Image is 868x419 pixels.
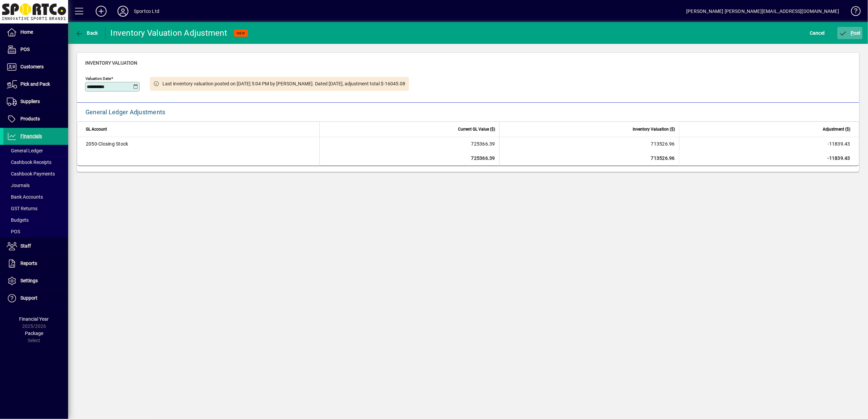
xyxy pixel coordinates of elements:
a: Bank Accounts [3,191,68,203]
button: Post [837,27,863,39]
td: 713526.96 [499,151,679,166]
a: POS [3,41,68,58]
a: Pick and Pack [3,76,68,93]
span: Inventory Valuation ($) [633,125,675,133]
span: Inventory Valuation [85,60,137,66]
span: Financial Year [19,316,49,322]
span: Customers [20,64,44,69]
a: Support [3,290,68,307]
span: Staff [20,243,31,249]
a: Settings [3,272,68,289]
button: Profile [112,5,134,17]
a: Staff [3,238,68,255]
span: Products [20,116,40,121]
span: P [851,30,854,36]
span: GL Account [86,125,107,133]
span: POS [7,229,20,234]
a: Products [3,111,68,128]
a: GST Returns [3,203,68,214]
span: ost [839,30,861,36]
span: GST Returns [7,206,37,211]
span: Pick and Pack [20,81,50,87]
a: Budgets [3,214,68,226]
td: 725366.39 [319,137,499,151]
a: POS [3,226,68,237]
span: Support [20,295,37,301]
span: Back [75,30,98,36]
div: Inventory Valuation Adjustment [111,28,227,38]
button: Add [90,5,112,17]
mat-label: Valuation Date [85,76,111,81]
span: Cashbook Payments [7,171,55,177]
button: Back [74,27,100,39]
span: Adjustment ($) [823,125,850,133]
a: Home [3,24,68,41]
span: Closing Stock [86,140,128,147]
a: Cashbook Receipts [3,156,68,168]
div: Sportco Ltd [134,6,159,17]
span: Package [25,331,43,336]
a: Journals [3,180,68,191]
span: Budgets [7,217,29,223]
app-page-header-button: Back [68,27,106,39]
div: General Ledger Adjustments [85,107,165,118]
span: Cashbook Receipts [7,160,51,165]
span: Cancel [810,28,825,38]
span: Last inventory valuation posted on [DATE] 5:04 PM by [PERSON_NAME]. Dated [DATE], adjustment tota... [163,80,406,87]
span: Settings [20,278,38,283]
span: Financials [20,133,42,139]
span: POS [20,47,30,52]
a: Reports [3,255,68,272]
span: Suppliers [20,99,40,104]
span: Reports [20,261,37,266]
span: Journals [7,183,30,188]
span: Home [20,29,33,35]
div: [PERSON_NAME] [PERSON_NAME][EMAIL_ADDRESS][DOMAIN_NAME] [686,6,839,17]
a: General Ledger [3,145,68,156]
a: Suppliers [3,93,68,110]
a: Cashbook Payments [3,168,68,180]
a: Customers [3,58,68,76]
td: -11839.43 [679,137,859,151]
span: Current GL Value ($) [458,125,495,133]
span: Bank Accounts [7,194,43,200]
span: NEW [237,31,245,35]
button: Cancel [808,27,826,39]
td: 725366.39 [319,151,499,166]
span: General Ledger [7,148,43,153]
td: -11839.43 [679,151,859,166]
td: 713526.96 [499,137,679,151]
a: Knowledge Base [846,1,859,23]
